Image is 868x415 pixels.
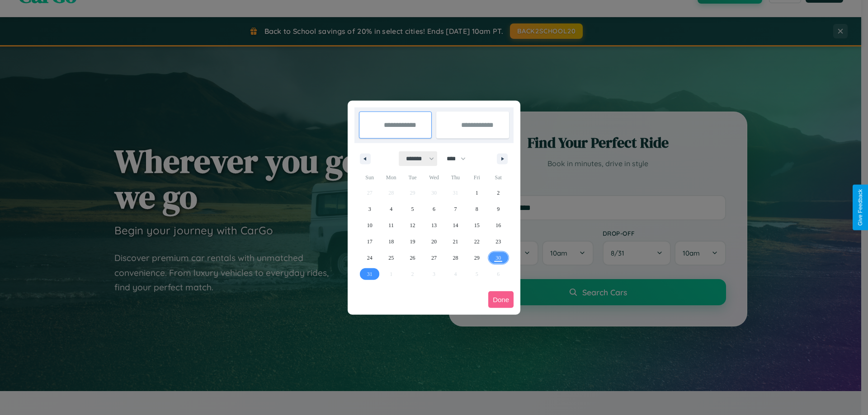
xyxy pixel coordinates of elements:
[380,201,401,217] button: 4
[402,250,423,266] button: 26
[402,217,423,233] button: 12
[380,170,401,185] span: Mon
[367,266,373,282] span: 31
[488,185,509,201] button: 2
[359,250,380,266] button: 24
[495,217,501,233] span: 16
[402,233,423,250] button: 19
[390,201,392,217] span: 4
[410,233,415,250] span: 19
[445,201,466,217] button: 7
[453,217,458,233] span: 14
[488,201,509,217] button: 9
[474,233,480,250] span: 22
[445,170,466,185] span: Thu
[423,250,444,266] button: 27
[497,201,500,217] span: 9
[402,201,423,217] button: 5
[466,185,487,201] button: 1
[423,201,444,217] button: 6
[410,250,415,266] span: 26
[388,217,394,233] span: 11
[359,233,380,250] button: 17
[388,233,394,250] span: 18
[359,266,380,282] button: 31
[476,201,478,217] span: 8
[402,170,423,185] span: Tue
[431,233,437,250] span: 20
[488,291,514,308] button: Done
[367,250,373,266] span: 24
[495,233,501,250] span: 23
[488,170,509,185] span: Sat
[431,250,437,266] span: 27
[474,250,480,266] span: 29
[488,233,509,250] button: 23
[380,250,401,266] button: 25
[466,170,487,185] span: Fri
[367,233,373,250] span: 17
[857,189,863,226] div: Give Feedback
[423,217,444,233] button: 13
[476,185,478,201] span: 1
[359,201,380,217] button: 3
[445,233,466,250] button: 21
[380,217,401,233] button: 11
[368,201,371,217] span: 3
[431,217,437,233] span: 13
[411,201,414,217] span: 5
[495,250,501,266] span: 30
[488,250,509,266] button: 30
[466,201,487,217] button: 8
[454,201,457,217] span: 7
[445,250,466,266] button: 28
[380,233,401,250] button: 18
[466,250,487,266] button: 29
[359,170,380,185] span: Sun
[453,233,458,250] span: 21
[466,217,487,233] button: 15
[423,233,444,250] button: 20
[388,250,394,266] span: 25
[359,217,380,233] button: 10
[410,217,415,233] span: 12
[423,170,444,185] span: Wed
[445,217,466,233] button: 14
[474,217,480,233] span: 15
[433,201,435,217] span: 6
[367,217,373,233] span: 10
[466,233,487,250] button: 22
[488,217,509,233] button: 16
[497,185,500,201] span: 2
[453,250,458,266] span: 28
